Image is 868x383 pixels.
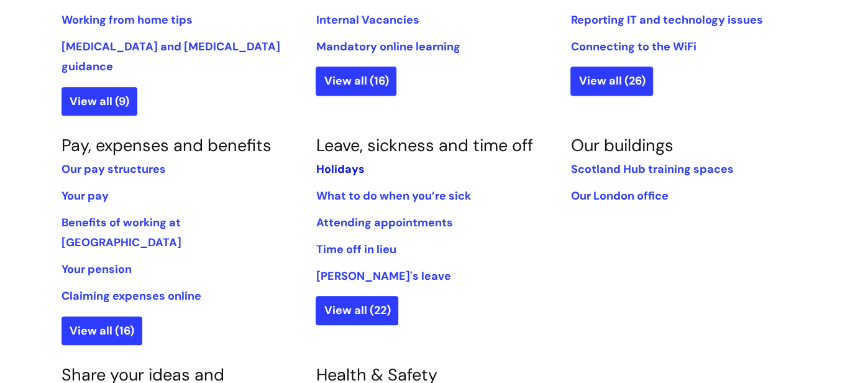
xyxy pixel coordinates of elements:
a: Our London office [570,188,668,203]
a: What to do when you’re sick [316,188,470,203]
a: [MEDICAL_DATA] and [MEDICAL_DATA] guidance [62,39,280,74]
a: [PERSON_NAME]'s leave [316,269,450,284]
a: View all (16) [62,316,142,345]
a: View all (16) [316,67,396,95]
a: Our buildings [570,134,673,156]
a: Internal Vacancies [316,12,419,27]
a: Benefits of working at [GEOGRAPHIC_DATA] [62,215,181,250]
a: Holidays [316,162,364,177]
a: View all (22) [316,296,398,325]
a: Attending appointments [316,215,452,230]
a: Connecting to the WiFi [570,39,696,54]
a: Our pay structures [62,162,166,177]
a: Claiming expenses online [62,288,201,303]
a: Time off in lieu [316,242,396,257]
a: Pay, expenses and benefits [62,134,272,156]
a: View all (26) [570,67,653,95]
a: Working from home tips [62,12,193,27]
a: Mandatory online learning [316,39,460,54]
a: Reporting IT and technology issues [570,12,762,27]
a: Leave, sickness and time off [316,134,532,156]
a: Your pension [62,262,132,277]
a: Scotland Hub training spaces [570,162,733,177]
a: View all (9) [62,87,137,116]
a: Your pay [62,188,109,203]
